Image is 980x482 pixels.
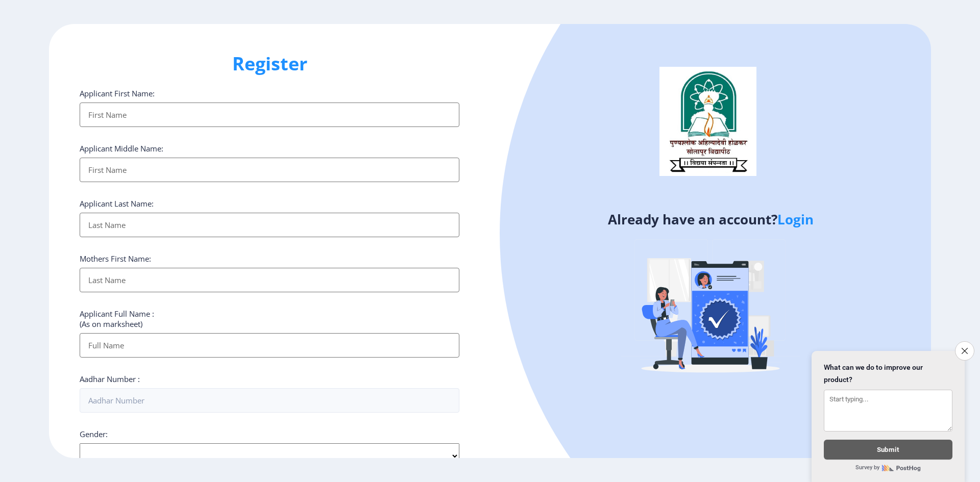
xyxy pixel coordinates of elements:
[80,268,459,292] input: Last Name
[80,198,154,209] label: Applicant Last Name:
[80,213,459,237] input: Last Name
[80,52,459,76] h1: Register
[80,333,459,358] input: Full Name
[498,211,923,227] h4: Already have an account?
[80,253,151,264] label: Mothers First Name:
[80,143,163,154] label: Applicant Middle Name:
[777,210,814,229] a: Login
[659,67,756,176] img: logo
[621,220,800,398] img: Verified-rafiki.svg
[80,103,459,127] input: First Name
[80,158,459,182] input: First Name
[80,374,140,384] label: Aadhar Number :
[80,88,155,98] label: Applicant First Name:
[80,388,459,413] input: Aadhar Number
[80,429,108,439] label: Gender:
[80,309,154,329] label: Applicant Full Name : (As on marksheet)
